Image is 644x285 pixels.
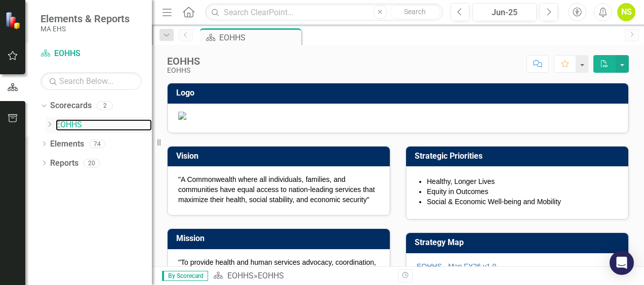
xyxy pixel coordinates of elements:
[50,100,92,112] a: Scorecards
[417,262,496,270] a: EOHHS - Map FY26 v1.0
[41,13,130,25] span: Elements & Reports
[97,102,113,110] div: 2
[41,48,142,60] a: EOHHS
[258,271,284,280] div: EOHHS
[176,88,623,98] h3: Logo
[50,138,84,150] a: Elements
[50,158,78,169] a: Reports
[84,159,100,167] div: 20
[415,238,623,247] h3: Strategy Map
[472,3,537,21] button: Jun-25
[178,112,618,120] img: Document.png
[427,198,561,206] span: Social & Economic Well-being and Mobility
[610,251,634,275] div: Open Intercom Messenger
[427,187,488,196] span: Equity in Outcomes
[227,271,254,280] a: EOHHS
[415,152,623,161] h3: Strategic Priorities
[205,4,443,21] input: Search ClearPoint...
[404,8,426,16] span: Search
[167,67,200,74] div: EOHHS
[176,152,385,161] h3: Vision
[41,72,142,90] input: Search Below...
[219,31,299,44] div: EOHHS
[167,56,200,67] div: EOHHS
[162,271,208,281] span: By Scorecard
[390,5,440,19] button: Search
[427,177,495,185] span: Healthy, Longer Lives
[213,270,390,282] div: »
[56,119,152,131] a: EOHHS
[178,175,375,204] span: "A Commonwealth where all individuals, families, and communities have equal access to nation-lead...
[176,234,385,243] h3: Mission
[41,25,130,33] small: MA EHS
[89,139,105,148] div: 74
[476,7,533,19] div: Jun-25
[617,3,635,21] button: NS
[5,12,23,29] img: ClearPoint Strategy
